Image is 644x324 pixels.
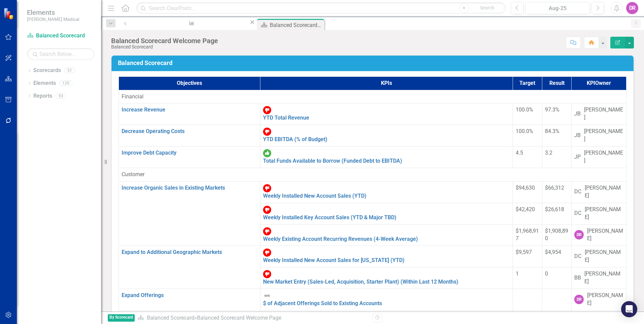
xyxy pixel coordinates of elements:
[136,2,506,14] input: Search ClearPoint...
[587,227,623,243] div: [PERSON_NAME]
[480,5,494,10] span: Search
[122,171,144,177] span: Customer
[572,203,626,224] td: Double-Click to Edit
[585,184,623,200] div: [PERSON_NAME]
[516,106,533,113] span: 100.0%
[587,292,623,307] div: [PERSON_NAME]
[572,246,626,267] td: Double-Click to Edit
[197,315,281,321] div: Balanced Scorecard Welcome Page
[33,67,61,74] a: Scorecards
[572,289,626,311] td: Double-Click to Edit
[263,158,402,164] a: Total Funds Available to Borrow (Funded Debt to EBITDA)
[122,79,257,87] div: Objectives
[263,279,458,285] a: New Market Entry (Sales-Led, Acquisition, Starter Plant) (Within Last 12 Months)
[132,19,249,27] a: Plant Associate Efficiency (Pieces Per Associate Hour)
[572,224,626,246] td: Double-Click to Edit
[108,314,135,322] span: By Scorecard
[260,246,513,267] td: Double-Click to Edit Right Click for Context Menu
[27,8,79,17] span: Elements
[574,274,581,282] div: BB
[122,128,185,134] a: Decrease Operating Costs
[263,270,271,278] img: Below Target
[260,267,513,289] td: Double-Click to Edit Right Click for Context Menu
[572,125,626,147] td: Double-Click to Edit
[56,93,66,99] div: 93
[263,206,271,214] img: Below Target
[516,79,539,87] div: Target
[574,110,581,118] div: JB
[574,230,584,239] div: DR
[119,125,260,147] td: Double-Click to Edit Right Click for Context Menu
[137,314,367,322] div: »
[516,150,523,156] span: 4.5
[574,295,584,304] div: DR
[528,4,587,12] div: Aug-25
[27,32,94,40] a: Balanced Scorecard
[64,68,75,73] div: 51
[260,125,513,147] td: Double-Click to Edit Right Click for Context Menu
[516,228,539,242] span: $1,968,917
[584,149,623,165] div: [PERSON_NAME]
[27,48,94,60] input: Search Below...
[545,270,548,277] span: 0
[584,128,623,143] div: [PERSON_NAME]
[263,236,418,242] a: Weekly Existing Account Recurring Revenues (4-Week Average)
[626,2,638,14] button: DR
[260,289,513,311] td: Double-Click to Edit Right Click for Context Menu
[119,90,626,103] td: Double-Click to Edit
[574,153,581,161] div: JP
[122,93,143,100] span: Financial
[516,206,535,213] span: $42,420
[574,253,581,260] div: DC
[263,300,382,306] a: $ of Adjacent Offerings Sold to Existing Accounts
[119,168,626,182] td: Double-Click to Edit
[545,79,569,87] div: Result
[574,79,623,87] div: KPI Owner
[260,147,513,168] td: Double-Click to Edit Right Click for Context Menu
[263,115,309,121] a: YTD Total Revenue
[122,150,176,156] a: Improve Debt Capacity
[122,249,222,255] a: Expand to Additional Geographic Markets
[545,128,559,134] span: 84.3%
[59,80,72,86] div: 129
[260,181,513,203] td: Double-Click to Edit Right Click for Context Menu
[545,185,564,191] span: $66,312
[27,17,79,22] small: [PERSON_NAME] Medical
[263,149,271,157] img: On or Above Target
[119,181,260,246] td: Double-Click to Edit Right Click for Context Menu
[270,21,323,29] div: Balanced Scorecard Welcome Page
[33,92,52,100] a: Reports
[119,147,260,168] td: Double-Click to Edit Right Click for Context Menu
[147,315,194,321] a: Balanced Scorecard
[118,60,630,66] h3: Balanced Scorecard
[263,136,327,142] a: YTD EBITDA (% of Budget)
[572,103,626,125] td: Double-Click to Edit
[545,206,564,213] span: $26,618
[545,106,559,113] span: 97.3%
[525,2,590,14] button: Aug-25
[516,185,535,191] span: $94,630
[516,270,519,277] span: 1
[263,106,271,114] img: Below Target
[263,292,271,300] img: Not Defined
[574,188,581,196] div: DC
[572,147,626,168] td: Double-Click to Edit
[545,150,552,156] span: 3.2
[545,249,561,255] span: $4,954
[471,3,504,13] button: Search
[572,267,626,289] td: Double-Click to Edit
[119,246,260,289] td: Double-Click to Edit Right Click for Context Menu
[119,103,260,125] td: Double-Click to Edit Right Click for Context Menu
[263,128,271,136] img: Below Target
[122,292,164,298] a: Expand Offerings
[263,257,405,263] a: Weekly Installed New Account Sales for [US_STATE] (YTD)
[574,209,581,217] div: DC
[263,249,271,257] img: Below Target
[585,249,623,264] div: [PERSON_NAME]
[545,228,568,242] span: $1,908,890
[516,128,533,134] span: 100.0%
[111,44,218,50] div: Balanced Scorecard
[33,79,56,87] a: Elements
[138,25,243,34] div: Plant Associate Efficiency (Pieces Per Associate Hour)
